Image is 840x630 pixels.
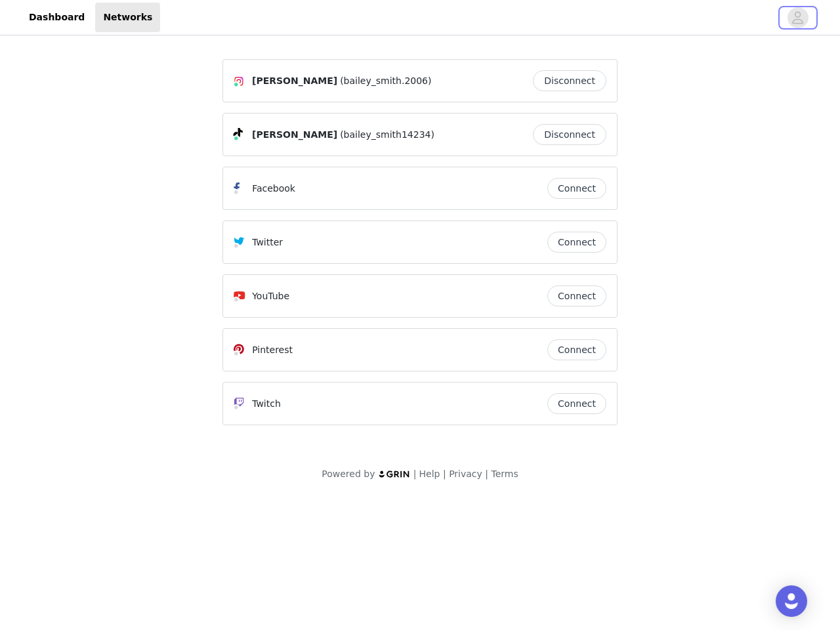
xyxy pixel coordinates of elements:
button: Connect [547,393,606,414]
span: [PERSON_NAME] [252,74,337,88]
a: Dashboard [21,3,93,32]
button: Disconnect [533,70,606,91]
span: (bailey_smith14234) [340,128,434,142]
button: Connect [547,285,606,306]
p: Twitter [252,236,283,249]
a: Privacy [449,469,482,479]
span: (bailey_smith.2006) [340,74,431,88]
p: YouTube [252,289,289,303]
span: | [413,469,417,479]
button: Connect [547,339,606,360]
a: Terms [491,469,518,479]
div: Open Intercom Messenger [776,585,807,617]
span: | [443,469,446,479]
a: Help [419,469,440,479]
a: Networks [95,3,160,32]
img: Instagram Icon [234,76,244,87]
span: [PERSON_NAME] [252,128,337,142]
div: avatar [791,7,804,28]
button: Connect [547,232,606,253]
span: | [485,469,488,479]
p: Pinterest [252,343,293,357]
button: Disconnect [533,124,606,145]
p: Twitch [252,397,281,411]
button: Connect [547,178,606,199]
p: Facebook [252,182,295,196]
span: Powered by [322,469,375,479]
img: logo [378,470,411,478]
